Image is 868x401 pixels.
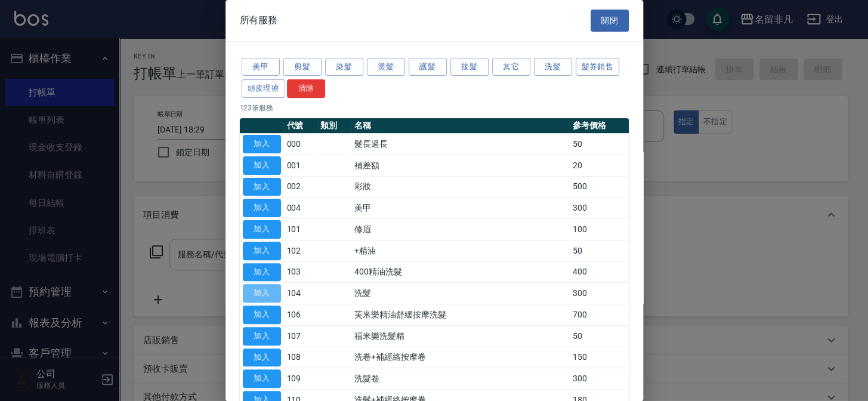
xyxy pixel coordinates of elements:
td: 300 [570,283,629,304]
td: 107 [284,325,318,347]
td: 50 [570,325,629,347]
button: 加入 [243,348,281,367]
button: 燙髮 [367,58,405,76]
button: 加入 [243,369,281,388]
button: 加入 [243,263,281,282]
td: 108 [284,347,318,368]
td: 髮長過長 [351,134,569,155]
button: 清除 [287,79,325,98]
td: 福米樂洗髮精 [351,325,569,347]
button: 頭皮理療 [242,79,286,98]
td: 150 [570,347,629,368]
button: 加入 [243,220,281,239]
td: 20 [570,155,629,176]
td: 106 [284,304,318,326]
td: 500 [570,176,629,198]
td: 補差額 [351,155,569,176]
th: 名稱 [351,118,569,134]
td: 50 [570,134,629,155]
td: 700 [570,304,629,326]
td: 美甲 [351,198,569,219]
th: 參考價格 [570,118,629,134]
td: 洗髮 [351,283,569,304]
button: 加入 [243,199,281,217]
button: 接髮 [450,58,489,76]
td: 50 [570,240,629,261]
td: 001 [284,155,318,176]
td: 洗髮卷 [351,368,569,390]
td: 004 [284,198,318,219]
button: 護髮 [409,58,447,76]
td: 103 [284,261,318,283]
th: 類別 [317,118,351,134]
td: +精油 [351,240,569,261]
button: 髮券銷售 [576,58,620,76]
td: 100 [570,219,629,240]
button: 洗髮 [534,58,572,76]
td: 000 [284,134,318,155]
td: 洗卷+補經絡按摩卷 [351,347,569,368]
td: 300 [570,368,629,390]
button: 染髮 [325,58,363,76]
td: 109 [284,368,318,390]
td: 400精油洗髮 [351,261,569,283]
button: 加入 [243,178,281,196]
td: 400 [570,261,629,283]
button: 其它 [492,58,530,76]
button: 加入 [243,156,281,175]
p: 123 筆服務 [240,103,629,113]
button: 加入 [243,135,281,153]
button: 加入 [243,242,281,260]
button: 加入 [243,306,281,324]
td: 102 [284,240,318,261]
td: 101 [284,219,318,240]
button: 剪髮 [283,58,322,76]
td: 300 [570,198,629,219]
button: 美甲 [242,58,280,76]
td: 彩妝 [351,176,569,198]
span: 所有服務 [240,14,278,26]
th: 代號 [284,118,318,134]
td: 修眉 [351,219,569,240]
td: 104 [284,283,318,304]
button: 關閉 [591,10,629,32]
button: 加入 [243,327,281,346]
td: 002 [284,176,318,198]
td: 芙米樂精油舒緩按摩洗髮 [351,304,569,326]
button: 加入 [243,284,281,303]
